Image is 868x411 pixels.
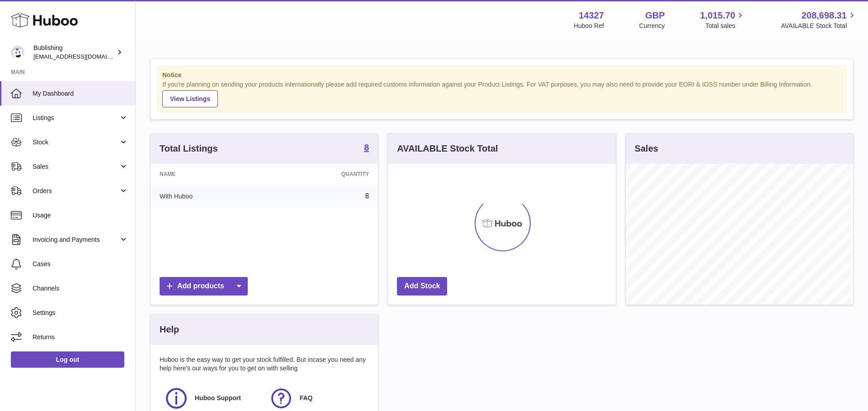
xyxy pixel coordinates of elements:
span: Orders [33,187,119,195]
span: Sales [33,162,119,171]
span: Cases [33,260,128,268]
img: internalAdmin-14327@internal.huboo.com [11,46,24,59]
a: 208,698.31 AVAILABLE Stock Total [781,9,857,30]
span: Usage [33,211,128,220]
span: Settings [33,309,128,317]
a: Log out [11,351,124,368]
span: Returns [33,333,128,342]
h3: Help [160,323,179,336]
span: Stock [33,138,119,147]
div: Bublishing [33,44,115,61]
h3: AVAILABLE Stock Total [397,143,498,155]
strong: Notice [162,71,841,79]
div: Currency [639,22,665,30]
span: Huboo Support [195,394,241,402]
span: Total sales [705,22,745,30]
a: View Listings [162,90,218,107]
p: Huboo is the easy way to get your stock fulfilled. But incase you need any help here's our ways f... [160,356,369,373]
strong: 14327 [579,9,604,22]
span: 208,698.31 [802,9,847,22]
a: 8 [364,143,369,154]
th: Quantity [271,164,378,185]
strong: GBP [645,9,665,22]
span: FAQ [300,394,313,402]
td: With Huboo [151,185,271,208]
span: [EMAIL_ADDRESS][DOMAIN_NAME] [33,53,133,60]
span: Channels [33,284,128,293]
th: Name [151,164,271,185]
span: Listings [33,114,119,122]
a: 8 [365,192,369,200]
span: 1,015.70 [700,9,736,22]
h3: Sales [635,143,658,155]
div: If you're planning on sending your products internationally please add required customs informati... [162,80,841,107]
a: Huboo Support [164,386,260,411]
a: Add products [160,277,248,296]
div: Huboo Ref [574,22,604,30]
a: 1,015.70 Total sales [700,9,746,30]
span: My Dashboard [33,89,128,98]
h3: Total Listings [160,143,218,155]
strong: 8 [364,143,369,152]
a: Add Stock [397,277,447,296]
span: Invoicing and Payments [33,236,119,244]
span: AVAILABLE Stock Total [781,22,857,30]
a: FAQ [269,386,365,411]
